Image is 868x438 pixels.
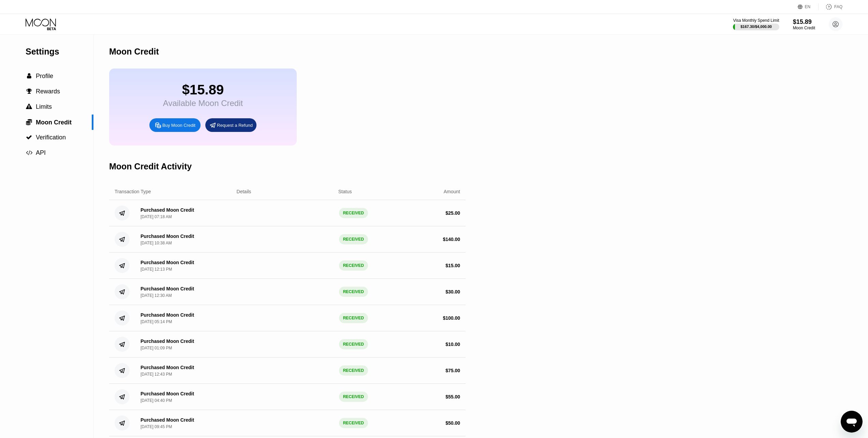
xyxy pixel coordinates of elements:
[141,365,194,370] div: Purchased Moon Credit
[26,134,32,140] div: 
[339,418,368,428] div: RECEIVED
[733,18,779,30] div: Visa Monthly Spend Limit$167.30/$4,000.00
[445,420,460,426] div: $ 50.00
[339,313,368,323] div: RECEIVED
[36,134,66,141] span: Verification
[141,233,194,239] div: Purchased Moon Credit
[338,189,352,194] div: Status
[217,122,253,128] div: Request a Refund
[339,339,368,349] div: RECEIVED
[141,214,172,219] div: [DATE] 07:18 AM
[36,149,46,156] span: API
[26,47,93,57] div: Settings
[26,150,32,156] span: 
[793,18,815,30] div: $15.89Moon Credit
[740,25,772,29] div: $167.30 / $4,000.00
[26,88,32,94] div: 
[141,417,194,423] div: Purchased Moon Credit
[36,103,52,110] span: Limits
[36,88,60,95] span: Rewards
[445,263,460,268] div: $ 15.00
[141,424,172,429] div: [DATE] 09:45 PM
[798,3,819,10] div: EN
[141,267,172,272] div: [DATE] 12:13 PM
[444,189,460,194] div: Amount
[339,260,368,271] div: RECEIVED
[445,210,460,216] div: $ 25.00
[141,346,172,350] div: [DATE] 01:09 PM
[26,104,32,110] div: 
[339,365,368,376] div: RECEIVED
[141,319,172,324] div: [DATE] 05:14 PM
[141,286,194,291] div: Purchased Moon Credit
[445,368,460,373] div: $ 75.00
[841,411,863,433] iframe: Button to launch messaging window
[141,338,194,344] div: Purchased Moon Credit
[805,4,811,9] div: EN
[141,293,172,298] div: [DATE] 12:30 AM
[109,162,192,171] div: Moon Credit Activity
[26,104,32,110] span: 
[141,241,172,245] div: [DATE] 10:38 AM
[115,189,151,194] div: Transaction Type
[141,398,172,403] div: [DATE] 04:40 PM
[141,391,194,396] div: Purchased Moon Credit
[109,47,159,57] div: Moon Credit
[205,118,256,132] div: Request a Refund
[445,289,460,294] div: $ 30.00
[339,234,368,244] div: RECEIVED
[141,207,194,213] div: Purchased Moon Credit
[793,18,815,26] div: $15.89
[26,134,32,140] span: 
[26,119,32,125] span: 
[445,342,460,347] div: $ 10.00
[36,73,53,79] span: Profile
[237,189,251,194] div: Details
[339,208,368,218] div: RECEIVED
[443,315,460,321] div: $ 100.00
[26,88,32,94] span: 
[339,287,368,297] div: RECEIVED
[141,372,172,377] div: [DATE] 12:43 PM
[445,394,460,399] div: $ 55.00
[141,312,194,318] div: Purchased Moon Credit
[819,3,842,10] div: FAQ
[733,18,779,23] div: Visa Monthly Spend Limit
[834,4,842,9] div: FAQ
[339,392,368,402] div: RECEIVED
[163,99,243,108] div: Available Moon Credit
[26,119,32,125] div: 
[443,237,460,242] div: $ 140.00
[36,119,72,126] span: Moon Credit
[141,260,194,265] div: Purchased Moon Credit
[793,26,815,30] div: Moon Credit
[149,118,201,132] div: Buy Moon Credit
[27,73,31,79] span: 
[163,82,243,97] div: $15.89
[162,122,195,128] div: Buy Moon Credit
[26,73,32,79] div: 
